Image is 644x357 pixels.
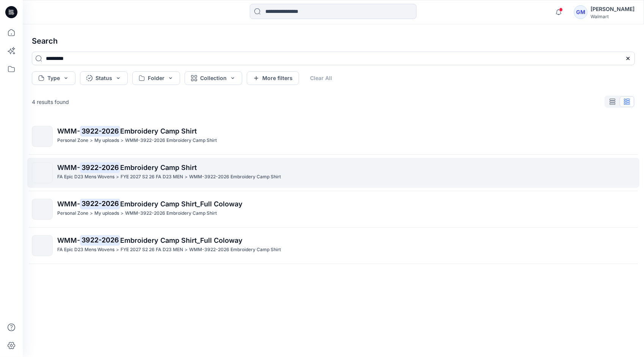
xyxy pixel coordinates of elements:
mark: 3922-2026 [80,126,120,136]
p: FYE 2027 S2 26 FA D23 MEN [121,173,183,181]
mark: 3922-2026 [80,235,120,245]
button: More filters [247,71,299,85]
p: Personal Zone [57,209,88,217]
p: FA Epic D23 Mens Wovens [57,246,114,254]
a: WMM-3922-2026Embroidery Camp Shirt_Full ColowayFA Epic D23 Mens Wovens>FYE 2027 S2 26 FA D23 MEN>... [27,231,639,261]
button: Type [32,71,75,85]
span: WMM- [57,164,80,171]
p: WMM-3922-2026 Embroidery Camp Shirt [125,209,217,217]
h4: Search [26,30,641,52]
mark: 3922-2026 [80,162,120,173]
p: > [90,137,93,145]
p: > [185,246,188,254]
p: My uploads [94,137,119,145]
button: Folder [132,71,180,85]
p: WMM-3922-2026 Embroidery Camp Shirt [189,246,281,254]
span: Embroidery Camp Shirt [120,127,197,135]
p: WMM-3922-2026 Embroidery Camp Shirt [189,173,281,181]
p: > [121,137,124,145]
p: 4 results found [32,98,69,106]
p: WMM-3922-2026 Embroidery Camp Shirt [125,137,217,145]
p: > [90,209,93,217]
p: Personal Zone [57,137,88,145]
button: Status [80,71,128,85]
div: Walmart [591,14,635,19]
p: > [116,173,119,181]
span: Embroidery Camp Shirt [120,164,197,171]
div: [PERSON_NAME] [591,5,635,14]
p: FA Epic D23 Mens Wovens [57,173,114,181]
p: > [116,246,119,254]
p: > [121,209,124,217]
span: Embroidery Camp Shirt_Full Coloway [120,200,243,208]
mark: 3922-2026 [80,198,120,209]
span: Embroidery Camp Shirt_Full Coloway [120,236,243,244]
a: WMM-3922-2026Embroidery Camp ShirtFA Epic D23 Mens Wovens>FYE 2027 S2 26 FA D23 MEN>WMM-3922-2026... [27,158,639,188]
span: WMM- [57,200,80,208]
span: WMM- [57,236,80,244]
p: My uploads [94,209,119,217]
a: WMM-3922-2026Embroidery Camp Shirt_Full ColowayPersonal Zone>My uploads>WMM-3922-2026 Embroidery ... [27,194,639,224]
p: FYE 2027 S2 26 FA D23 MEN [121,246,183,254]
div: GM [574,5,588,19]
p: > [185,173,188,181]
a: WMM-3922-2026Embroidery Camp ShirtPersonal Zone>My uploads>WMM-3922-2026 Embroidery Camp Shirt [27,121,639,151]
span: WMM- [57,127,80,135]
button: Collection [185,71,242,85]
